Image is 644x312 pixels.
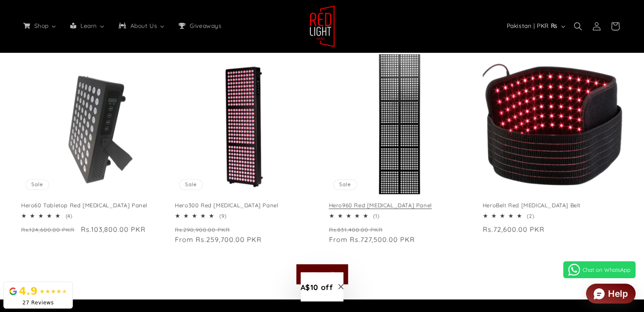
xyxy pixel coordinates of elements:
[21,54,623,252] ul: Slider
[21,202,161,209] a: Hero60 Tabletop Red [MEDICAL_DATA] Panel
[608,289,628,298] div: Help
[63,17,111,35] a: Learn
[33,22,50,30] span: Shop
[329,202,469,209] a: Hero960 Red [MEDICAL_DATA] Panel
[506,22,557,30] span: Pakistan | PKR ₨
[188,22,222,30] span: Giveaways
[175,202,315,209] a: Hero300 Red [MEDICAL_DATA] Panel
[563,261,636,278] a: Chat on WhatsApp
[296,264,348,284] a: View all products in the Hero Series collection
[483,202,623,209] a: HeroBelt Red [MEDICAL_DATA] Belt
[129,22,158,30] span: About Us
[79,22,98,30] span: Learn
[111,17,171,35] a: About Us
[306,2,338,50] a: Red Light Hero
[16,17,63,35] a: Shop
[310,5,335,47] img: Red Light Hero
[569,17,587,36] summary: Search
[583,266,630,273] span: Chat on WhatsApp
[594,288,605,299] img: widget icon
[171,17,227,35] a: Giveaways
[501,18,569,34] button: Pakistan | PKR ₨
